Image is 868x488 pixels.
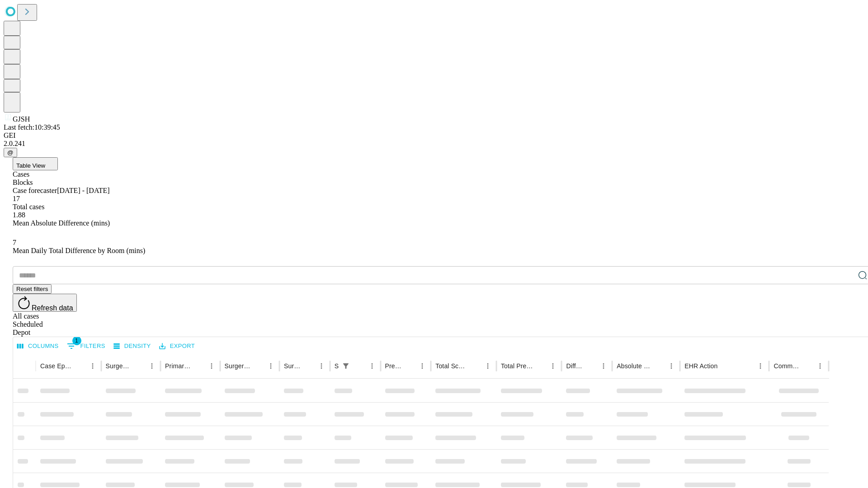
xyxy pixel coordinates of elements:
button: Show filters [65,339,108,353]
button: Sort [585,360,597,372]
button: Sort [74,360,86,372]
button: Sort [193,360,205,372]
div: Comments [774,362,800,370]
button: Menu [665,360,678,372]
button: Sort [652,360,665,372]
span: [DATE] - [DATE] [57,187,109,194]
button: Menu [86,360,99,372]
button: Sort [469,360,481,372]
span: GJSH [13,115,30,123]
span: 1 [72,336,81,345]
button: Sort [801,360,814,372]
span: Table View [16,162,45,169]
div: Total Scheduled Duration [435,362,468,370]
span: Mean Daily Total Difference by Room (mins) [13,247,145,254]
div: EHR Action [684,362,717,370]
span: 1.88 [13,211,25,219]
button: Sort [718,360,731,372]
button: Sort [353,360,366,372]
span: Total cases [13,203,44,211]
button: Menu [597,360,610,372]
div: Surgeon Name [106,362,132,370]
button: Menu [146,360,158,372]
button: Menu [264,360,277,372]
span: 17 [13,195,20,202]
div: Surgery Name [225,362,251,370]
button: Export [157,339,197,353]
button: Sort [534,360,547,372]
span: Refresh data [32,304,73,312]
button: Reset filters [13,284,52,294]
div: Surgery Date [284,362,302,370]
button: Table View [13,157,58,170]
div: Primary Service [165,362,191,370]
button: Show filters [340,360,352,372]
button: Sort [403,360,416,372]
button: Menu [481,360,494,372]
div: GEI [4,131,864,140]
button: Sort [252,360,264,372]
div: Predicted In Room Duration [385,362,403,370]
div: 2.0.241 [4,140,864,148]
button: Refresh data [13,294,77,312]
span: Mean Absolute Difference (mins) [13,219,110,227]
span: Case forecaster [13,187,57,194]
button: Menu [366,360,378,372]
span: 7 [13,239,16,246]
button: Select columns [15,339,61,353]
button: Sort [302,360,315,372]
div: 1 active filter [340,360,352,372]
div: Absolute Difference [617,362,651,370]
div: Case Epic Id [40,362,73,370]
button: Density [111,339,153,353]
button: @ [4,148,17,157]
div: Total Predicted Duration [501,362,533,370]
button: Menu [416,360,429,372]
div: Difference [566,362,584,370]
span: Reset filters [16,286,48,292]
button: Menu [315,360,328,372]
button: Sort [133,360,146,372]
div: Scheduled In Room Duration [335,362,339,370]
button: Menu [547,360,559,372]
button: Menu [814,360,826,372]
button: Menu [754,360,767,372]
span: @ [7,149,14,156]
button: Menu [205,360,218,372]
span: Last fetch: 10:39:45 [4,123,60,131]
